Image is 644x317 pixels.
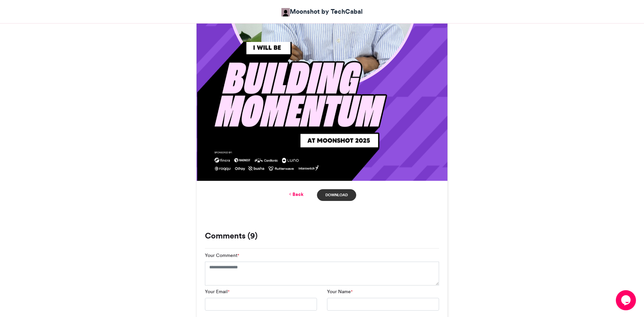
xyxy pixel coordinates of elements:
label: Your Comment [205,252,239,259]
a: Back [288,191,304,198]
label: Your Name [327,288,353,295]
iframe: chat widget [616,290,637,310]
h3: Comments (9) [205,232,439,240]
label: Your Email [205,288,229,295]
a: Download [317,189,356,201]
a: Moonshot by TechCabal [281,7,363,16]
img: Moonshot by TechCabal [281,8,290,16]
